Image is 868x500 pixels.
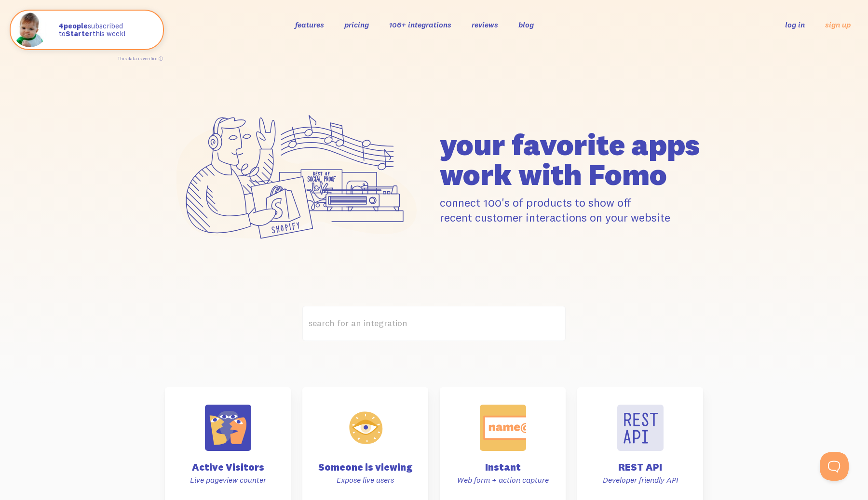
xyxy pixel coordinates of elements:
span: 4 [59,22,64,30]
p: Web form + action capture [451,475,554,485]
h4: REST API [589,462,692,472]
h4: Active Visitors [176,462,279,472]
a: blog [518,20,534,29]
p: subscribed to this week! [59,22,153,38]
p: connect 100's of products to show off recent customer interactions on your website [440,195,703,225]
iframe: Help Scout Beacon - Open [820,452,849,481]
a: sign up [825,20,851,30]
a: 106+ integrations [389,20,451,29]
a: log in [785,20,805,29]
a: reviews [472,20,498,29]
h4: Instant [451,462,554,472]
strong: people [59,21,88,30]
h1: your favorite apps work with Fomo [440,130,703,189]
a: This data is verified ⓘ [118,56,163,61]
p: Developer friendly API [589,475,692,485]
p: Expose live users [314,475,417,485]
p: Live pageview counter [176,475,279,485]
a: pricing [344,20,369,29]
label: search for an integration [302,306,566,341]
strong: Starter [66,29,93,38]
h4: Someone is viewing [314,462,417,472]
a: features [295,20,324,29]
img: Fomo [13,13,47,47]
